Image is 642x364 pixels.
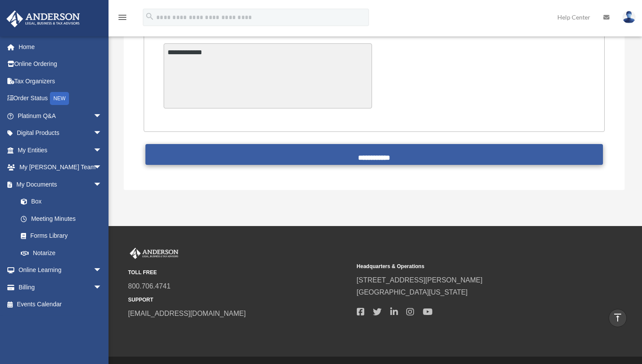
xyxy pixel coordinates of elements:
a: Platinum Q&Aarrow_drop_down [6,107,115,125]
a: Order StatusNEW [6,90,115,108]
span: arrow_drop_down [93,125,111,142]
a: My Entitiesarrow_drop_down [6,141,115,159]
a: Online Ordering [6,56,115,73]
div: NEW [50,92,69,105]
a: Tax Organizers [6,72,115,90]
a: Forms Library [12,227,115,245]
a: menu [117,15,128,23]
a: Billingarrow_drop_down [6,279,115,296]
a: [STREET_ADDRESS][PERSON_NAME] [357,276,483,284]
a: My [PERSON_NAME] Teamarrow_drop_down [6,159,115,176]
a: Events Calendar [6,296,115,313]
a: [GEOGRAPHIC_DATA][US_STATE] [357,289,468,296]
i: vertical_align_top [612,312,623,323]
a: vertical_align_top [609,309,627,327]
a: Home [6,38,115,56]
span: arrow_drop_down [93,141,111,159]
small: SUPPORT [128,295,351,305]
a: Meeting Minutes [12,210,111,227]
a: Notarize [12,244,115,262]
i: menu [117,12,128,23]
small: Headquarters & Operations [357,262,579,271]
i: search [145,12,155,21]
img: Anderson Advisors Platinum Portal [128,248,180,259]
small: TOLL FREE [128,268,351,277]
span: arrow_drop_down [93,262,111,279]
a: Digital Productsarrow_drop_down [6,125,115,142]
a: My Documentsarrow_drop_down [6,176,115,193]
a: [EMAIL_ADDRESS][DOMAIN_NAME] [128,310,246,317]
img: Anderson Advisors Platinum Portal [4,10,82,27]
span: arrow_drop_down [93,159,111,177]
img: User Pic [622,11,635,23]
span: arrow_drop_down [93,279,111,296]
a: Online Learningarrow_drop_down [6,262,115,279]
span: arrow_drop_down [93,176,111,193]
a: 800.706.4741 [128,282,171,290]
a: Box [12,193,115,210]
span: arrow_drop_down [93,107,111,125]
